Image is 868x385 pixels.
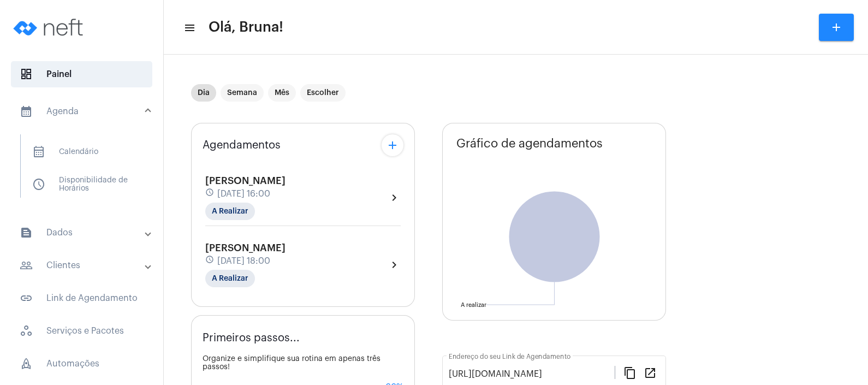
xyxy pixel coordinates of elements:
span: sidenav icon [32,145,45,158]
span: [DATE] 16:00 [217,189,270,199]
span: sidenav icon [20,324,33,337]
mat-expansion-panel-header: sidenav iconAgenda [7,94,163,129]
mat-chip: Dia [191,84,216,102]
span: Link de Agendamento [11,285,152,311]
mat-icon: open_in_new [644,366,657,379]
span: sidenav icon [20,68,33,81]
span: Agendamentos [203,139,281,151]
mat-icon: add [830,21,843,34]
span: sidenav icon [20,357,33,370]
mat-panel-title: Clientes [20,259,146,272]
mat-icon: sidenav icon [20,292,33,305]
text: A realizar [461,302,486,308]
mat-panel-title: Agenda [20,105,146,118]
span: Serviços e Pacotes [11,318,152,344]
mat-icon: sidenav icon [20,105,33,118]
span: Painel [11,61,152,87]
mat-chip: A Realizar [205,270,255,287]
mat-icon: content_copy [623,366,637,379]
span: Organize e simplifique sua rotina em apenas três passos! [203,355,381,371]
span: [DATE] 18:00 [217,256,270,266]
input: Link [449,369,615,379]
span: Olá, Bruna! [209,19,283,36]
span: Primeiros passos... [203,332,300,344]
mat-icon: schedule [205,255,215,267]
span: Disponibilidade de Horários [23,171,139,198]
span: Calendário [23,139,139,165]
mat-icon: sidenav icon [20,259,33,272]
mat-icon: chevron_right [388,191,401,204]
mat-panel-title: Dados [20,226,146,239]
mat-icon: schedule [205,188,215,200]
div: sidenav iconAgenda [7,129,163,213]
mat-chip: A Realizar [205,203,255,220]
mat-expansion-panel-header: sidenav iconClientes [7,252,163,279]
mat-chip: Semana [221,84,264,102]
mat-chip: Escolher [300,84,346,102]
img: logo-neft-novo-2.png [9,5,91,49]
span: Gráfico de agendamentos [456,137,603,150]
mat-icon: chevron_right [388,258,401,271]
mat-icon: sidenav icon [20,226,33,239]
span: sidenav icon [32,178,45,191]
mat-icon: sidenav icon [183,21,194,34]
mat-chip: Mês [268,84,296,102]
span: [PERSON_NAME] [205,176,286,186]
mat-expansion-panel-header: sidenav iconDados [7,220,163,246]
span: [PERSON_NAME] [205,243,286,253]
span: Automações [11,351,152,377]
mat-icon: add [386,139,399,152]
